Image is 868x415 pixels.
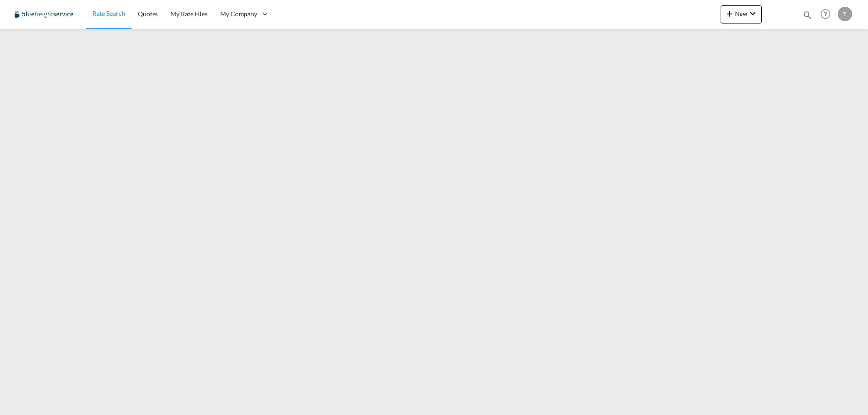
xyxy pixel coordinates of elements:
img: 9097ab40c0d911ee81d80fb7ec8da167.JPG [14,4,75,24]
md-icon: icon-chevron-down [747,8,758,19]
div: icon-magnify [802,10,812,23]
div: Help [818,6,838,23]
button: icon-plus 400-fgNewicon-chevron-down [721,5,762,23]
div: T [838,7,852,21]
span: Rate Search [92,9,125,17]
span: My Rate Files [170,10,208,18]
md-icon: icon-magnify [802,10,812,20]
span: Quotes [138,10,158,18]
span: My Company [220,9,257,19]
span: Help [818,6,833,22]
md-icon: icon-plus 400-fg [724,8,735,19]
span: New [724,10,758,17]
